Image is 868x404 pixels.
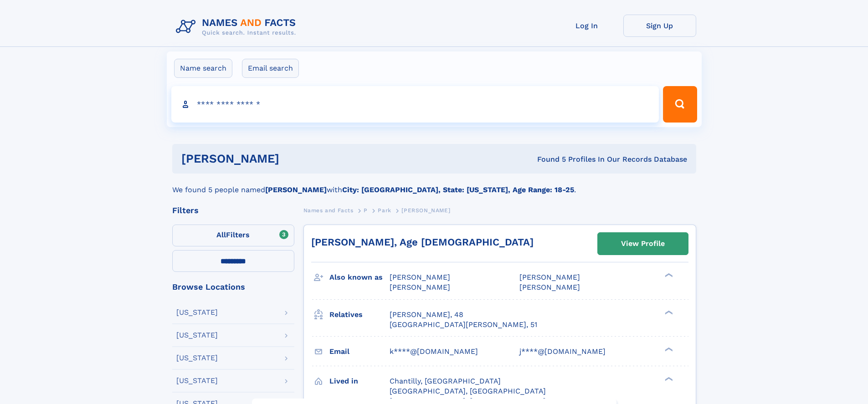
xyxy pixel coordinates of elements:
[390,320,537,330] a: [GEOGRAPHIC_DATA][PERSON_NAME], 51
[176,377,218,384] div: [US_STATE]
[303,205,354,216] a: Names and Facts
[663,272,673,278] div: ❯
[390,387,546,395] span: [GEOGRAPHIC_DATA], [GEOGRAPHIC_DATA]
[311,236,534,248] a: [PERSON_NAME], Age [DEMOGRAPHIC_DATA]
[408,154,687,164] div: Found 5 Profiles In Our Records Database
[172,15,303,39] img: Logo Names and Facts
[390,283,450,291] span: [PERSON_NAME]
[329,307,390,322] h3: Relatives
[172,283,294,291] div: Browse Locations
[663,309,673,315] div: ❯
[171,86,659,123] input: search input
[401,207,450,214] span: [PERSON_NAME]
[663,346,673,352] div: ❯
[364,207,368,214] span: P
[172,206,294,215] div: Filters
[174,59,232,78] label: Name search
[621,233,665,254] div: View Profile
[172,174,696,195] div: We found 5 people named with .
[265,185,327,194] b: [PERSON_NAME]
[329,373,390,389] h3: Lived in
[519,283,580,291] span: [PERSON_NAME]
[329,270,390,285] h3: Also known as
[550,15,623,37] a: Log In
[390,273,450,281] span: [PERSON_NAME]
[242,59,299,78] label: Email search
[598,233,688,255] a: View Profile
[390,310,463,320] a: [PERSON_NAME], 48
[216,230,226,239] span: All
[390,377,501,385] span: Chantilly, [GEOGRAPHIC_DATA]
[176,309,218,316] div: [US_STATE]
[519,273,580,281] span: [PERSON_NAME]
[663,86,697,123] button: Search Button
[181,153,408,164] h1: [PERSON_NAME]
[663,376,673,382] div: ❯
[342,185,574,194] b: City: [GEOGRAPHIC_DATA], State: [US_STATE], Age Range: 18-25
[176,332,218,339] div: [US_STATE]
[176,354,218,362] div: [US_STATE]
[378,205,391,216] a: Park
[364,205,368,216] a: P
[623,15,696,37] a: Sign Up
[329,344,390,359] h3: Email
[172,225,294,246] label: Filters
[378,207,391,214] span: Park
